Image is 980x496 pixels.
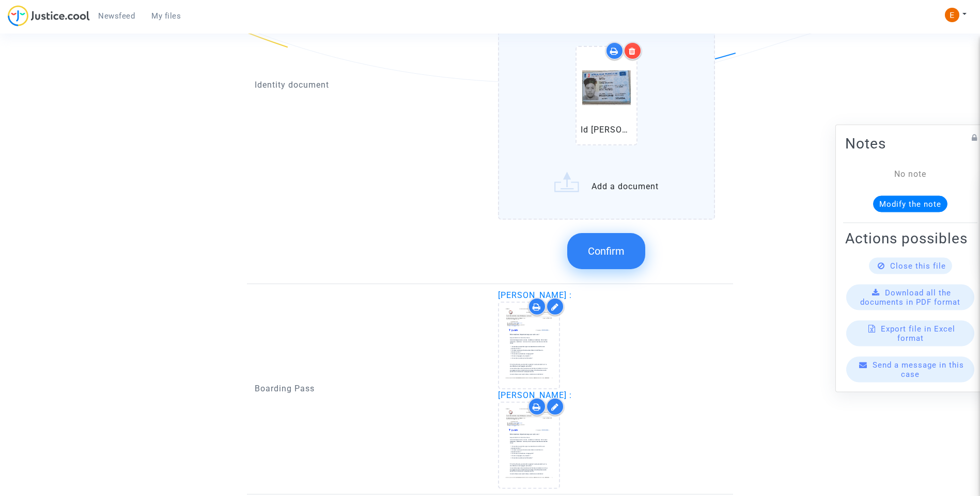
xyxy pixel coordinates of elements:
[8,5,90,26] img: jc-logo.svg
[90,8,143,24] a: Newsfeed
[890,261,946,271] span: Close this file
[151,11,181,21] span: My files
[945,8,959,22] img: ACg8ocIeiFvHKe4dA5oeRFd_CiCnuxWUEc1A2wYhRJE3TTWt=s96-c
[143,8,189,24] a: My files
[588,245,625,257] span: Confirm
[860,288,960,307] span: Download all the documents in PDF format
[861,168,960,180] div: No note
[873,196,947,212] button: Modify the note
[255,78,483,91] p: Identity document
[873,360,964,379] span: Send a message in this case
[567,233,645,269] button: Confirm
[881,324,955,343] span: Export file in Excel format
[498,290,572,300] span: [PERSON_NAME] :
[845,229,975,247] h2: Actions possibles
[255,382,483,395] p: Boarding Pass
[845,135,975,153] h2: Notes
[98,11,135,21] span: Newsfeed
[498,390,572,400] span: [PERSON_NAME] :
